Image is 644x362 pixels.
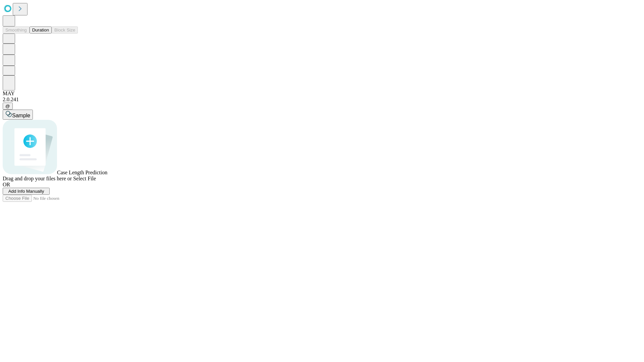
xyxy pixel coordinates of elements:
[3,176,72,181] span: Drag and drop your files here or
[12,113,30,118] span: Sample
[3,97,641,103] div: 2.0.241
[30,26,52,34] button: Duration
[3,110,33,120] button: Sample
[3,26,30,34] button: Smoothing
[5,104,10,109] span: @
[3,103,13,110] button: @
[57,170,107,175] span: Case Length Prediction
[3,90,641,97] div: MAY
[52,26,78,34] button: Block Size
[73,176,96,181] span: Select File
[3,182,10,187] span: OR
[3,188,50,195] button: Add Info Manually
[8,189,44,194] span: Add Info Manually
